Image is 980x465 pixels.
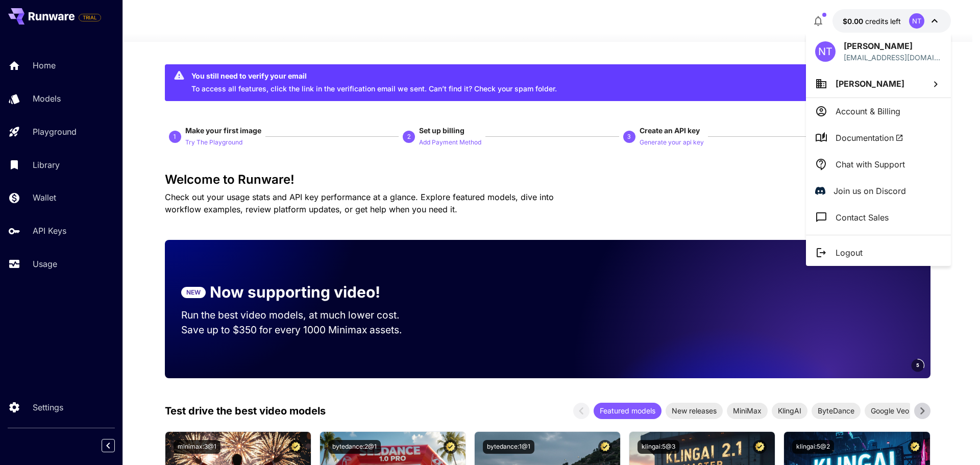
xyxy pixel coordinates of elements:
p: Join us on Discord [834,185,906,197]
div: mmocuchick@gmail.com [844,52,942,63]
p: Contact Sales [836,211,889,224]
p: Chat with Support [836,158,905,170]
span: Documentation [836,132,903,144]
button: [PERSON_NAME] [806,70,951,97]
p: [EMAIL_ADDRESS][DOMAIN_NAME] [844,52,942,63]
p: [PERSON_NAME] [844,40,942,52]
span: [PERSON_NAME] [836,79,904,89]
p: Account & Billing [836,105,900,117]
p: Logout [836,247,863,259]
div: NT [815,41,836,62]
